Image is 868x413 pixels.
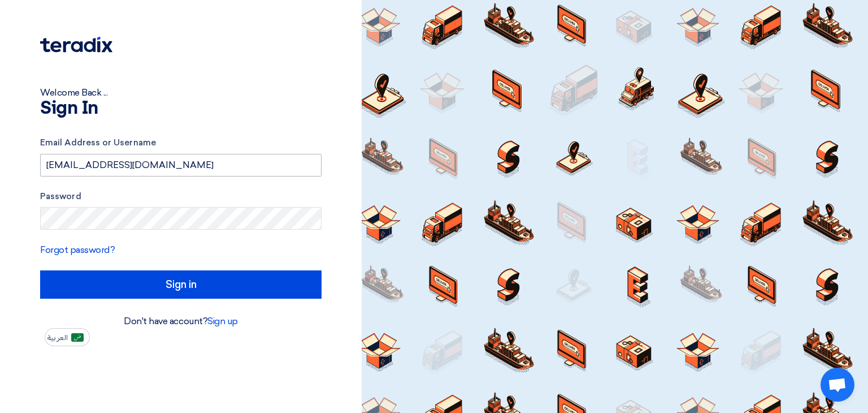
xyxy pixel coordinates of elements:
[40,244,115,255] a: Forgot password?
[40,37,112,53] img: Teradix logo
[821,368,854,402] div: Open chat
[207,316,238,326] a: Sign up
[40,86,322,100] div: Welcome Back ...
[71,333,84,342] img: ar-AR.png
[40,270,322,299] input: Sign in
[47,334,68,342] span: العربية
[40,136,322,149] label: Email Address or Username
[40,315,322,328] div: Don't have account?
[45,328,90,346] button: العربية
[40,190,322,203] label: Password
[40,154,322,177] input: Enter your business email or username
[40,100,322,118] h1: Sign In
